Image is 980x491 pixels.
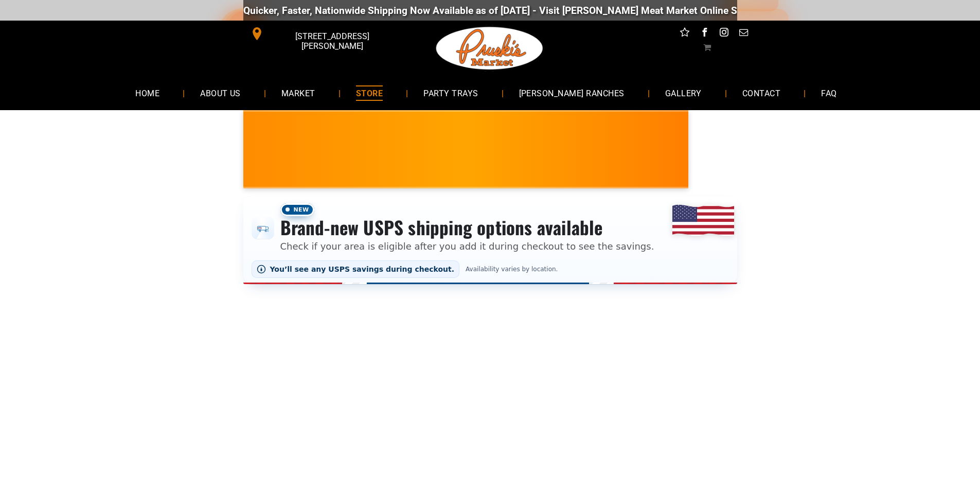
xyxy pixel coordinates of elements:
a: CONTACT [727,79,796,107]
div: Quicker, Faster, Nationwide Shipping Now Available as of [DATE] - Visit [PERSON_NAME] Meat Market... [239,5,862,16]
p: Check if your area is eligible after you add it during checkout to see the savings. [280,239,654,253]
span: You’ll see any USPS savings during checkout. [270,265,455,273]
a: PARTY TRAYS [408,79,493,107]
span: New [280,203,314,216]
span: [PERSON_NAME] MARKET [683,156,885,173]
a: HOME [120,79,175,107]
a: email [737,26,750,42]
a: STORE [341,79,398,107]
span: [STREET_ADDRESS][PERSON_NAME] [265,26,398,56]
a: facebook [698,26,711,42]
h3: Brand-new USPS shipping options available [280,216,654,239]
a: FAQ [806,79,852,107]
a: [PERSON_NAME] RANCHES [504,79,640,107]
a: GALLERY [650,79,717,107]
a: ABOUT US [185,79,256,107]
span: Availability varies by location. [464,266,560,273]
img: Pruski-s+Market+HQ+Logo2-1920w.png [434,21,545,76]
a: instagram [717,26,730,42]
a: [STREET_ADDRESS][PERSON_NAME] [243,26,401,42]
a: MARKET [266,79,331,107]
a: Social network [678,26,691,42]
div: Shipping options announcement [243,197,737,284]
